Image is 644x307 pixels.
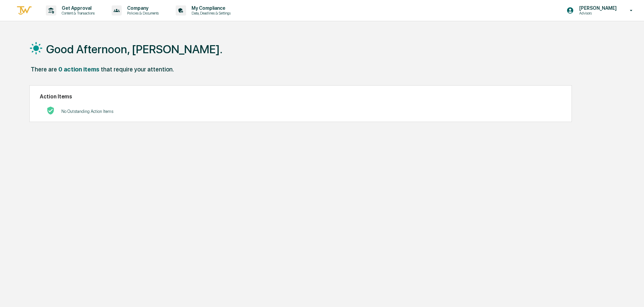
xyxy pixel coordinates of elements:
[574,11,620,16] p: Advisors
[186,11,234,16] p: Data, Deadlines & Settings
[101,66,174,73] div: that require your attention.
[40,93,561,100] h2: Action Items
[186,5,234,11] p: My Compliance
[122,11,162,16] p: Policies & Documents
[58,66,99,73] div: 0 action items
[122,5,162,11] p: Company
[47,106,55,115] img: No Actions logo
[574,5,620,11] p: [PERSON_NAME]
[31,66,57,73] div: There are
[56,5,98,11] p: Get Approval
[56,11,98,16] p: Content & Transactions
[46,42,223,56] h1: Good Afternoon, [PERSON_NAME].
[61,109,113,114] p: No Outstanding Action Items
[16,5,32,16] img: logo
